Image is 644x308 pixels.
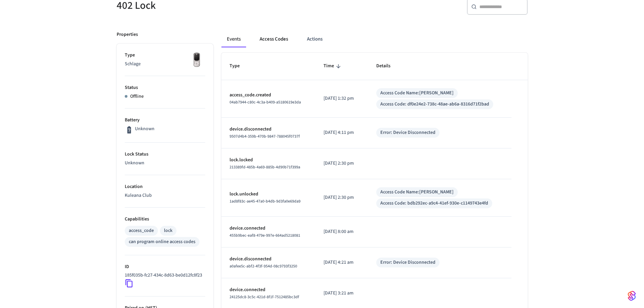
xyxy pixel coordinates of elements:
[324,228,360,235] p: [DATE] 8:00 am
[230,286,307,293] p: device.connected
[125,183,205,190] p: Location
[230,191,307,198] p: lock.unlocked
[125,117,205,124] p: Battery
[230,99,301,105] span: 04ab7944-c80c-4c3a-b409-a5180619e3da
[324,95,360,102] p: [DATE] 1:32 pm
[380,200,488,207] div: Access Code: bdb292ec-a9c4-41ef-930e-c1149743e4fd
[125,84,205,91] p: Status
[230,294,299,300] span: 24125dc8-3c5c-421d-8f1f-7512485bc3df
[324,259,360,266] p: [DATE] 4:21 am
[125,160,205,167] p: Unknown
[628,290,636,301] img: SeamLogoGradient.69752ec5.svg
[125,263,205,270] p: ID
[125,192,205,199] p: Kuleana Club
[129,227,154,234] div: access_code
[380,101,489,108] div: Access Code: df0e24e2-738c-48ae-ab6a-8316d71f2bad
[117,31,138,38] p: Properties
[324,290,360,297] p: [DATE] 3:21 am
[254,31,293,47] button: Access Codes
[376,61,399,71] span: Details
[230,256,307,263] p: device.disconnected
[125,52,205,59] p: Type
[135,125,154,133] p: Unknown
[230,225,307,232] p: device.connected
[380,259,435,266] div: Error: Device Disconnected
[230,198,301,204] span: 1ad8f83c-ae45-47a0-b4db-9d3fa0e69da9
[324,194,360,201] p: [DATE] 2:30 pm
[129,238,195,245] div: can program online access codes
[380,189,454,196] div: Access Code Name: [PERSON_NAME]
[125,272,202,279] p: 185f035b-fc27-434c-8d63-be0d12fc8f23
[164,227,172,234] div: lock
[125,216,205,223] p: Capabilities
[230,92,307,99] p: access_code.created
[230,61,248,71] span: Type
[230,233,300,238] span: 455b9bec-eaf8-479e-997e-664ad5218081
[221,31,246,47] button: Events
[324,160,360,167] p: [DATE] 2:30 pm
[230,134,300,139] span: 9507d4b4-359b-470b-9847-788045f0737f
[230,157,307,164] p: lock.locked
[125,151,205,158] p: Lock Status
[125,61,205,68] p: Schlage
[380,90,454,97] div: Access Code Name: [PERSON_NAME]
[230,263,297,269] span: a0afee5c-abf2-4f3f-954d-08c9793f3250
[188,52,205,69] img: Yale Assure Touchscreen Wifi Smart Lock, Satin Nickel, Front
[302,31,328,47] button: Actions
[230,126,307,133] p: device.disconnected
[230,164,300,170] span: 213389fd-485b-4a69-885b-4d90b71f399a
[324,61,343,71] span: Time
[130,93,144,100] p: Offline
[380,129,435,136] div: Error: Device Disconnected
[221,31,528,47] div: ant example
[324,129,360,136] p: [DATE] 4:11 pm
